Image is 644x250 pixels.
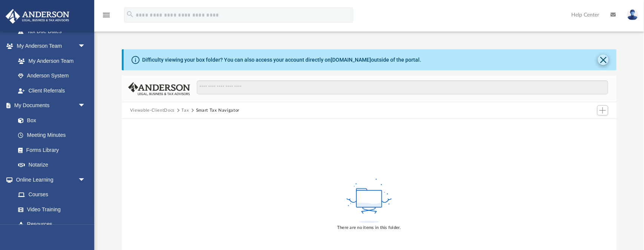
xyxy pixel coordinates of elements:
a: My Anderson Team [11,53,89,68]
a: My Documentsarrow_drop_down [5,98,93,113]
button: Viewable-ClientDocs [130,107,175,114]
i: search [126,10,134,18]
a: Meeting Minutes [11,128,93,143]
a: [DOMAIN_NAME] [331,57,371,63]
a: Resources [11,217,93,232]
a: Client Referrals [11,83,93,98]
a: menu [102,14,111,20]
a: Online Learningarrow_drop_down [5,172,93,187]
a: Box [11,113,89,128]
a: My Anderson Teamarrow_drop_down [5,39,93,54]
i: menu [102,11,111,20]
a: Forms Library [11,142,89,158]
button: Smart Tax Navigator [196,107,239,114]
div: Difficulty viewing your box folder? You can also access your account directly on outside of the p... [142,56,421,64]
a: Notarize [11,158,93,173]
span: arrow_drop_down [78,98,93,114]
input: Search files and folders [197,80,609,95]
span: arrow_drop_down [78,39,93,54]
button: Tax [182,107,189,114]
button: Add [597,105,609,116]
button: Close [598,55,609,65]
div: There are no items in this folder. [337,224,401,231]
a: Video Training [11,202,89,217]
img: Anderson Advisors Platinum Portal [3,9,72,24]
a: Courses [11,187,93,202]
img: User Pic [627,9,638,20]
span: arrow_drop_down [78,172,93,188]
a: Anderson System [11,68,93,83]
